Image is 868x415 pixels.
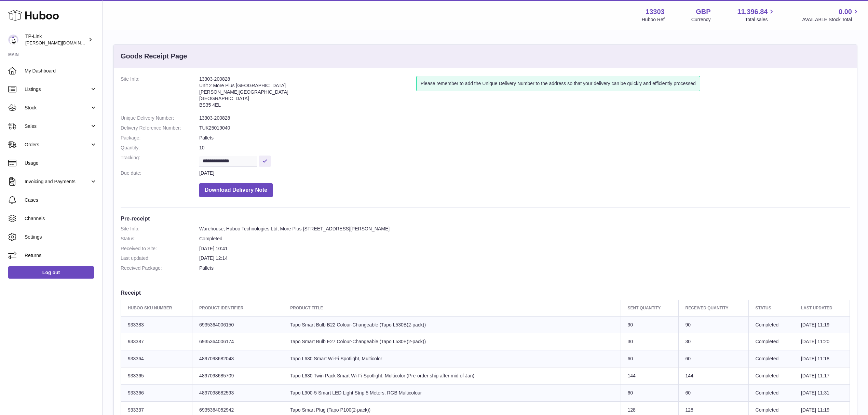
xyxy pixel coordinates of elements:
td: Completed [748,350,794,367]
dt: Due date: [121,170,199,176]
span: Cases [25,197,97,203]
dd: 13303-200828 [199,115,850,121]
td: 933365 [121,367,192,385]
dd: Pallets [199,265,850,271]
address: 13303-200828 Unit 2 More Plus [GEOGRAPHIC_DATA] [PERSON_NAME][GEOGRAPHIC_DATA] [GEOGRAPHIC_DATA] ... [199,76,416,111]
dd: TUK25019040 [199,125,850,131]
td: 144 [621,367,678,385]
td: [DATE] 11:20 [794,333,850,350]
dt: Received Package: [121,265,199,271]
td: Tapo Smart Bulb E27 Colour-Changeable (Tapo L530E(2-pack)) [283,333,621,350]
td: Completed [748,333,794,350]
td: 30 [678,333,748,350]
span: Returns [25,252,97,259]
td: [DATE] 11:31 [794,385,850,402]
td: 60 [678,350,748,367]
dd: [DATE] [199,170,850,176]
h3: Pre-receipt [121,215,850,222]
th: Huboo SKU Number [121,300,192,316]
div: Please remember to add the Unique Delivery Number to the address so that your delivery can be qui... [416,76,700,91]
dd: Pallets [199,135,850,141]
td: 90 [621,316,678,333]
span: Settings [25,234,97,240]
dt: Last updated: [121,255,199,262]
a: 11,396.84 Total sales [737,7,775,23]
div: Huboo Ref [642,16,665,23]
span: Listings [25,86,90,93]
td: Completed [748,316,794,333]
td: Tapo L630 Twin Pack Smart Wi-Fi Spotlight, Multicolor (Pre-order ship after mid of Jan) [283,367,621,385]
a: Log out [8,266,94,279]
span: [PERSON_NAME][DOMAIN_NAME][EMAIL_ADDRESS][DOMAIN_NAME] [25,40,173,45]
td: 144 [678,367,748,385]
td: 933366 [121,385,192,402]
dt: Tracking: [121,155,199,166]
span: Sales [25,123,90,130]
th: Status [748,300,794,316]
th: Last updated [794,300,850,316]
span: 0.00 [839,7,852,16]
span: Invoicing and Payments [25,178,90,185]
td: [DATE] 11:17 [794,367,850,385]
button: Download Delivery Note [199,183,273,197]
dt: Site Info: [121,76,199,111]
td: Tapo L900-5 Smart LED Light Strip 5 Meters, RGB Multicolour [283,385,621,402]
td: [DATE] 11:18 [794,350,850,367]
strong: 13303 [646,7,665,16]
td: 6935364006150 [192,316,283,333]
span: AVAILABLE Stock Total [802,16,860,23]
td: 933383 [121,316,192,333]
h3: Receipt [121,289,850,296]
th: Product Identifier [192,300,283,316]
td: 4897098682043 [192,350,283,367]
th: Sent Quantity [621,300,678,316]
dd: [DATE] 12:14 [199,255,850,262]
span: Orders [25,142,90,148]
dt: Unique Delivery Number: [121,115,199,121]
td: [DATE] 11:19 [794,316,850,333]
div: Currency [691,16,711,23]
td: 30 [621,333,678,350]
td: 4897098685709 [192,367,283,385]
dt: Delivery Reference Number: [121,125,199,131]
td: 90 [678,316,748,333]
span: My Dashboard [25,68,97,74]
td: 60 [621,385,678,402]
span: 11,396.84 [737,7,768,16]
div: TP-Link [25,33,87,46]
td: 60 [678,385,748,402]
td: Tapo L630 Smart Wi-Fi Spotlight, Multicolor [283,350,621,367]
td: 933387 [121,333,192,350]
th: Received Quantity [678,300,748,316]
td: Completed [748,367,794,385]
dd: Completed [199,236,850,242]
dt: Site Info: [121,226,199,232]
td: Completed [748,385,794,402]
img: susie.li@tp-link.com [8,35,18,45]
span: Stock [25,105,90,111]
h3: Goods Receipt Page [121,52,187,61]
dd: [DATE] 10:41 [199,245,850,252]
span: Total sales [745,16,775,23]
td: 4897098682593 [192,385,283,402]
td: Tapo Smart Bulb B22 Colour-Changeable (Tapo L530B(2-pack)) [283,316,621,333]
td: 60 [621,350,678,367]
a: 0.00 AVAILABLE Stock Total [802,7,860,23]
strong: GBP [696,7,710,16]
dd: 10 [199,145,850,151]
dd: Warehouse, Huboo Technologies Ltd, More Plus [STREET_ADDRESS][PERSON_NAME] [199,226,850,232]
dt: Status: [121,236,199,242]
dt: Received to Site: [121,245,199,252]
td: 933364 [121,350,192,367]
td: 6935364006174 [192,333,283,350]
span: Channels [25,215,97,222]
span: Usage [25,160,97,166]
th: Product title [283,300,621,316]
dt: Quantity: [121,145,199,151]
dt: Package: [121,135,199,141]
